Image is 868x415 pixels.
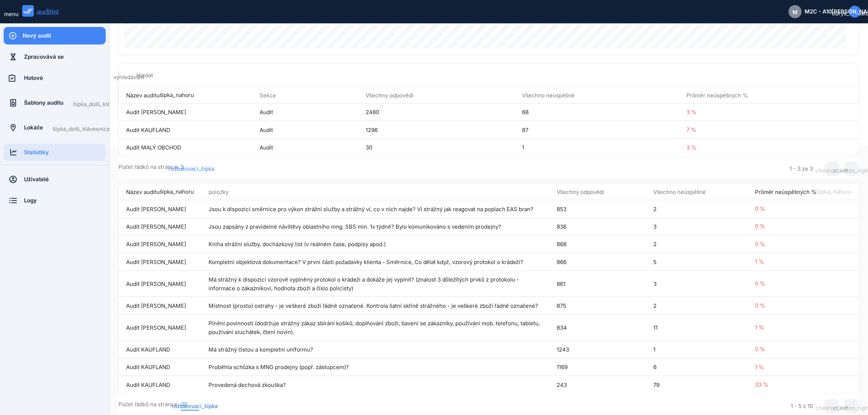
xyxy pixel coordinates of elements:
font: 0 % [755,302,765,309]
font: Kniha strážní služby, docházkový list (v reálném čase, podpisy apod.) [209,241,386,248]
a: Uživatelé [4,171,106,188]
font: 243 [557,381,567,388]
font: Audit [PERSON_NAME] [126,241,186,248]
font: 853 [557,206,567,213]
font: rozbalovací_šípka [168,165,214,172]
font: Průměr neúspěšných % [686,92,748,99]
font: šipka_dolů_klávesnice [73,101,131,108]
font: Audit [260,127,273,133]
font: Počet řádků na stránce: [118,401,179,408]
font: 1 [522,144,524,151]
font: Všechno neúspěšné [522,92,575,99]
font: Jsou zapsány z pravidelné návštěvy oblastního mng. SBS min. 1x týdně? Bylo komunikováno s vedením... [209,223,501,230]
font: Audit [PERSON_NAME] [126,206,186,213]
font: 1 - 3 ze 3 [790,165,813,172]
font: Uživatelé [24,176,49,183]
font: Proběhla schůzka s MNG prodejny (popř. zástupcem)? [209,364,349,371]
font: 3 [653,280,657,287]
font: Audit [260,109,273,116]
font: Název auditu [126,92,160,99]
font: 1243 [557,346,569,353]
font: 2480 [366,109,379,116]
font: Audit [PERSON_NAME] [126,280,186,287]
font: Plnění povinností (dodržuje strážný zákaz sbírání košíků, doplňování zboží, bavení se zákazníky, ... [209,320,540,335]
font: Má strážný čistou a kompletní uniformu? [209,346,314,353]
font: Statistiky [24,149,49,156]
font: Audit [PERSON_NAME] [126,324,186,331]
font: 33 % [755,381,768,388]
font: Počet řádků na stránce: [118,163,179,170]
font: Audit KAUFLAND [126,381,170,388]
font: šipka_nahoru [160,92,194,98]
font: Nový audit [23,32,51,39]
font: Hotové [24,74,43,81]
font: 1169 [557,364,568,371]
font: Šablony auditu [24,99,63,106]
font: 0 % [755,280,765,287]
a: Hotové [4,69,106,87]
button: [PERSON_NAME] [848,5,861,18]
font: Audit MALÝ OBCHOD [126,144,181,151]
font: 7 % [686,126,696,133]
img: auditist_logo_new.svg [22,5,66,17]
font: 30 [366,144,372,151]
font: šipka_dolů_klávesnice [52,125,110,132]
font: Audit [PERSON_NAME] [126,223,186,230]
font: Sekce [260,92,276,99]
font: menu [4,11,19,18]
font: 11 [653,324,658,331]
font: 836 [557,223,567,230]
font: Název auditu [126,189,160,195]
a: Lokáče [4,119,43,136]
font: 1 - 5 z 10 [791,403,813,410]
font: 87 [522,127,528,133]
font: Audit KAUFLAND [126,364,170,371]
font: 834 [557,324,567,331]
th: Průměr neúspěšných %: Netříděno. Aktivací seřadíte vzestupně. [748,184,859,200]
font: 2 [653,302,657,309]
font: Audit KAUFLAND [126,127,170,133]
font: 1 % [755,258,764,265]
font: šipka_nahoru [160,188,194,195]
input: Hledat [136,70,853,81]
font: 79 [653,381,659,388]
font: 3 [653,223,657,230]
font: 3 % [686,144,697,151]
a: Statistiky [4,144,106,161]
font: Zpracovává se [24,53,64,60]
font: rozbalovací_šípka [172,403,218,410]
font: Všechny odpovědi [557,189,604,195]
font: 0 % [755,223,765,230]
font: 1 % [755,364,764,371]
font: 0 % [755,205,765,212]
th: Všechny neúspěšné: Netříděno. Aktivací seřadíte vzestupně. [515,87,679,104]
font: 861 [557,280,565,287]
font: 866 [557,259,567,265]
th: Všechny neúspěšné: Netříděno. Aktivací seřadíte vzestupně. [646,184,748,200]
font: Audit [PERSON_NAME] [126,109,186,116]
font: Kompletní objektová dokumentace? V první části požadavky klienta - Směrnice, Co dělat když, vzoro... [209,259,523,265]
th: Sekce: Neseřazeno. Aktivujte pro vzestupné seřazení. [252,87,358,104]
font: šipka_nahoru [817,188,852,195]
font: Lokáče [24,124,43,131]
font: 6 [653,364,657,371]
font: Audit KAUFLAND [126,346,170,353]
font: 875 [557,302,566,309]
font: M [793,9,798,16]
font: Logy [24,197,37,204]
font: Místnost (prosto) ostrahy - je veškeré zboží řádně označené. Kontrola šatní skříně strážného - je... [209,302,538,309]
font: Jsou k dispozici směrnice pro výkon strážní služby a strážný ví, co v nich najde? Ví strážný jak ... [209,206,533,213]
a: Logy [4,192,106,209]
font: 1296 [366,127,378,133]
th: Název auditu: Seřazeno vzestupně. Aktivujte pro seřazení sestupně. [119,184,202,200]
font: Má strážný k dispozici vzorově vyplněný protokol o krádeži a dokáže jej vyplnit? (znalost 3 důlež... [209,276,519,291]
font: 2 [653,241,657,248]
font: 3 % [686,109,697,116]
font: 5 [653,259,657,265]
th: Všechny odpovědi: Neřazeno. Aktivací seřadíte vzestupně. [358,87,515,104]
font: 1 [653,346,655,353]
font: 0 % [755,346,765,353]
button: MM2C - A10 [783,3,843,20]
font: 0 % [755,241,765,248]
font: Audit [PERSON_NAME] [126,302,186,309]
